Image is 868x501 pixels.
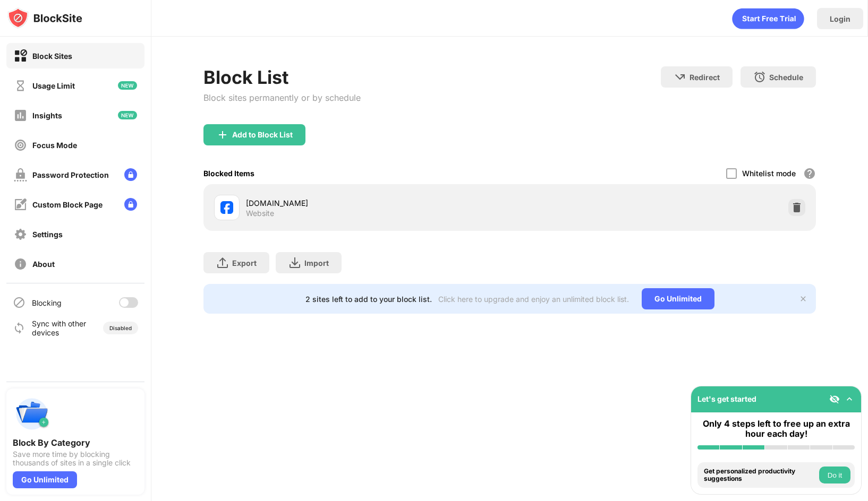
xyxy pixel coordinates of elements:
[14,139,27,152] img: focus-off.svg
[704,468,816,483] div: Get personalized productivity suggestions
[32,319,87,337] div: Sync with other devices
[32,141,77,150] div: Focus Mode
[14,109,27,122] img: insights-off.svg
[203,92,361,103] div: Block sites permanently or by schedule
[13,296,25,309] img: blocking-icon.svg
[13,471,77,488] div: Go Unlimited
[118,111,137,119] img: new-icon.svg
[13,450,138,467] div: Save more time by blocking thousands of sites in a single click
[732,8,804,29] div: animation
[124,198,137,211] img: lock-menu.svg
[32,51,72,61] div: Block Sites
[246,197,509,209] div: [DOMAIN_NAME]
[14,257,27,271] img: about-off.svg
[14,49,27,63] img: block-on.svg
[742,169,796,178] div: Whitelist mode
[118,81,137,90] img: new-icon.svg
[32,111,62,120] div: Insights
[232,131,293,139] div: Add to Block List
[769,73,803,82] div: Schedule
[844,394,855,404] img: omni-setup-toggle.svg
[697,419,855,439] div: Only 4 steps left to free up an extra hour each day!
[203,66,361,88] div: Block List
[32,230,63,239] div: Settings
[32,260,55,269] div: About
[697,394,756,403] div: Let's get started
[305,295,432,304] div: 2 sites left to add to your block list.
[819,467,850,483] button: Do it
[642,288,714,309] div: Go Unlimited
[32,298,62,307] div: Blocking
[830,14,850,23] div: Login
[124,168,137,181] img: lock-menu.svg
[220,201,233,214] img: favicons
[14,168,27,182] img: password-protection-off.svg
[690,73,720,82] div: Redirect
[438,295,629,304] div: Click here to upgrade and enjoy an unlimited block list.
[32,170,109,179] div: Password Protection
[304,258,329,267] div: Import
[13,322,25,334] img: sync-icon.svg
[14,228,27,241] img: settings-off.svg
[13,395,51,433] img: push-categories.svg
[829,394,840,404] img: eye-not-visible.svg
[109,325,132,331] div: Disabled
[13,437,138,448] div: Block By Category
[32,81,75,90] div: Usage Limit
[14,79,27,92] img: time-usage-off.svg
[7,7,82,29] img: logo-blocksite.svg
[203,169,254,178] div: Blocked Items
[32,200,103,209] div: Custom Block Page
[232,258,257,267] div: Export
[799,295,807,303] img: x-button.svg
[246,209,274,218] div: Website
[14,198,27,211] img: customize-block-page-off.svg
